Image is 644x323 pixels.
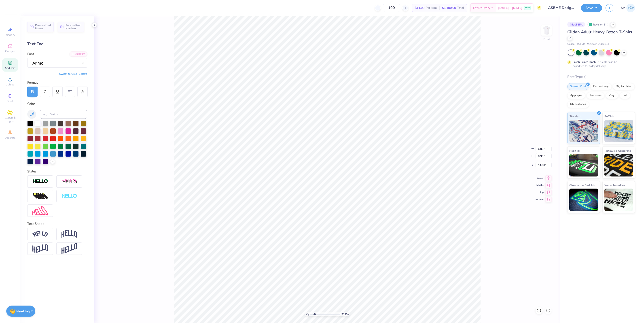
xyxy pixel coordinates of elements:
div: # 510585A [567,22,585,27]
span: AV [621,5,625,11]
span: Designs [5,50,15,53]
img: Negative Space [61,193,77,199]
img: Free Distort [32,206,48,215]
a: AV [621,4,635,12]
img: Standard [569,120,598,142]
div: Text Shape [27,221,87,226]
span: Center [536,176,544,180]
img: Neon Ink [569,154,598,176]
input: Untitled Design [545,3,578,12]
div: Format [27,80,88,85]
span: Puff Ink [604,114,614,119]
span: Bottom [536,198,544,201]
div: Screen Print [567,83,589,90]
img: Water based Ink [604,189,633,211]
div: Print Type [567,74,635,79]
div: Embroidery [590,83,612,90]
img: Stroke [32,179,48,184]
span: # G500 [577,42,585,46]
div: Text Tool [27,41,87,47]
span: Personalized Numbers [66,24,81,30]
span: Greek [7,99,14,103]
div: Applique [567,92,585,99]
div: This color can be expedited for 5 day delivery. [573,60,628,68]
img: Metallic & Glitter Ink [604,154,633,176]
button: Save [581,4,602,12]
div: Color [27,101,87,106]
div: Styles [27,169,87,174]
span: $1,100.00 [442,6,456,10]
span: Gildan Adult Heavy Cotton T-Shirt [567,29,632,35]
strong: Need help? [16,309,32,313]
span: Glow in the Dark Ink [569,183,595,187]
span: Clipart & logos [2,116,18,123]
button: Switch to Greek Letters [59,72,87,76]
strong: Fresh Prints Flash: [573,60,596,64]
span: Middle [536,184,544,187]
span: Minimum Order: 24 + [587,42,609,46]
span: Metallic & Glitter Ink [604,148,631,153]
span: FREE [525,6,530,9]
span: Neon Ink [569,148,580,153]
div: Rhinestones [567,101,589,108]
span: Top [536,191,544,194]
img: Arch [61,230,77,238]
div: Revision 5 [587,22,608,27]
img: Puff Ink [604,120,633,142]
span: Personalized Names [35,24,51,30]
img: Flag [32,244,48,253]
img: Shadow [61,179,77,184]
span: 212 % [341,312,349,316]
label: Font [27,51,34,57]
img: Front [542,26,551,35]
img: Aargy Velasco [626,4,635,12]
img: Glow in the Dark Ink [569,189,598,211]
div: Front [543,37,550,41]
div: Transfers [587,92,604,99]
span: [DATE] - [DATE] [498,6,522,10]
img: 3d Illusion [32,193,48,200]
span: Gildan [567,42,574,46]
input: e.g. 7428 c [40,110,87,119]
span: Decorate [5,136,15,140]
input: – – [383,4,400,12]
span: Image AI [5,33,15,37]
span: Per Item [426,6,437,10]
span: Water based Ink [604,183,625,187]
div: Vinyl [606,92,618,99]
div: Digital Print [613,83,635,90]
span: Upload [6,83,15,86]
img: Rise [61,243,77,254]
span: Add Text [5,66,15,70]
span: Standard [569,114,581,119]
span: Est. Delivery [473,6,490,10]
img: Arc [32,231,48,237]
span: Total [457,6,464,10]
div: Foil [620,92,630,99]
span: $11.00 [415,6,424,10]
div: Add Font [70,51,87,57]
